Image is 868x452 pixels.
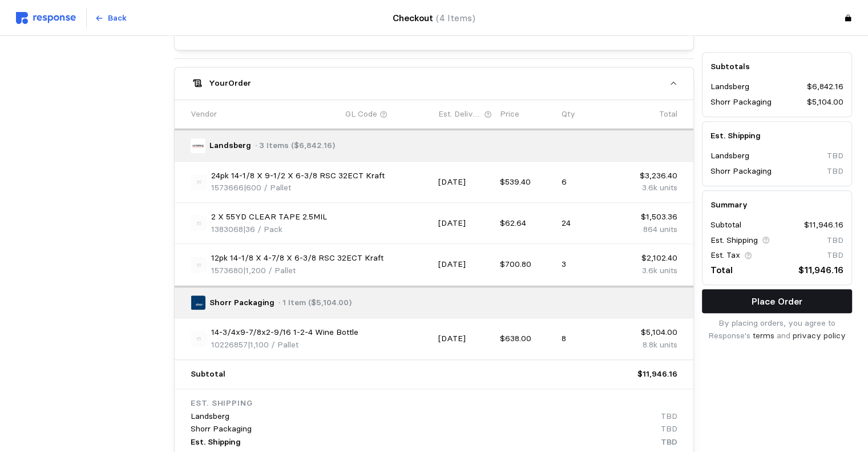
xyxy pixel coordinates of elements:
[211,211,327,223] p: 2 X 55YD CLEAR TAPE 2.5MIL
[393,11,475,25] h4: Checkout
[710,150,749,163] p: Landsberg
[191,368,225,381] p: Subtotal
[793,330,846,341] a: privacy policy
[753,330,774,341] a: terms
[211,224,243,234] span: 1383068
[209,297,274,309] p: Shorr Packaging
[191,174,207,190] img: svg%3e
[562,333,615,345] p: 8
[243,265,296,275] span: | 1,200 / Pallet
[562,258,615,271] p: 3
[807,81,843,94] p: $6,842.16
[710,61,843,73] h5: Subtotals
[710,130,843,142] h5: Est. Shipping
[661,410,677,423] p: TBD
[191,330,207,347] img: svg%3e
[500,217,554,230] p: $62.64
[623,339,677,351] p: 8.8k units
[209,77,251,89] h5: Your Order
[623,211,677,223] p: $1,503.36
[211,339,248,350] span: 10226857
[827,165,843,178] p: TBD
[438,176,492,189] p: [DATE]
[108,12,127,25] p: Back
[623,223,677,236] p: 864 units
[191,436,241,449] p: Est. Shipping
[623,326,677,339] p: $5,104.00
[248,339,298,350] span: | 1,100 / Pallet
[827,150,843,163] p: TBD
[710,219,741,232] p: Subtotal
[209,139,251,152] p: Landsberg
[827,234,843,247] p: TBD
[710,96,772,109] p: Shorr Packaging
[500,108,519,121] p: Price
[191,410,229,423] p: Landsberg
[436,13,475,23] span: (4 Items)
[211,170,385,182] p: 24pk 14-1/8 X 9-1/2 X 6-3/8 RSC 32ECT Kraft
[255,139,335,152] p: · 3 Items ($6,842.16)
[798,263,843,278] p: $11,946.16
[438,217,492,230] p: [DATE]
[243,224,282,234] span: | 36 / Pack
[637,368,677,381] p: $11,946.16
[710,234,758,247] p: Est. Shipping
[191,108,217,121] p: Vendor
[623,265,677,277] p: 3.6k units
[88,7,133,29] button: Back
[659,108,677,121] p: Total
[244,182,291,193] span: | 600 / Pallet
[702,318,852,342] p: By placing orders, you agree to Response's and
[623,252,677,265] p: $2,102.40
[752,294,802,309] p: Place Order
[661,436,677,449] p: TBD
[438,258,492,271] p: [DATE]
[500,176,554,189] p: $539.40
[710,199,843,211] h5: Summary
[710,263,733,278] p: Total
[562,108,575,121] p: Qty
[804,219,843,232] p: $11,946.16
[438,333,492,345] p: [DATE]
[623,170,677,182] p: $3,236.40
[211,265,243,275] span: 1573680
[710,81,749,94] p: Landsberg
[623,182,677,194] p: 3.6k units
[702,290,852,314] button: Place Order
[710,249,740,262] p: Est. Tax
[438,108,482,121] p: Est. Delivery
[562,176,615,189] p: 6
[807,96,843,109] p: $5,104.00
[191,423,252,435] p: Shorr Packaging
[500,333,554,345] p: $638.00
[278,297,352,309] p: · 1 Item ($5,104.00)
[191,215,207,231] img: svg%3e
[211,326,358,339] p: 14-3/4x9-7/8x2-9/16 1-2-4 Wine Bottle
[16,12,76,24] img: svg%3e
[191,397,677,410] p: Est. Shipping
[345,108,377,121] p: GL Code
[211,252,383,265] p: 12pk 14-1/8 X 4-7/8 X 6-3/8 RSC 32ECT Kraft
[175,67,693,99] button: YourOrder
[191,257,207,273] img: svg%3e
[211,182,244,193] span: 1573666
[500,258,554,271] p: $700.80
[661,423,677,435] p: TBD
[562,217,615,230] p: 24
[827,249,843,262] p: TBD
[710,165,772,178] p: Shorr Packaging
